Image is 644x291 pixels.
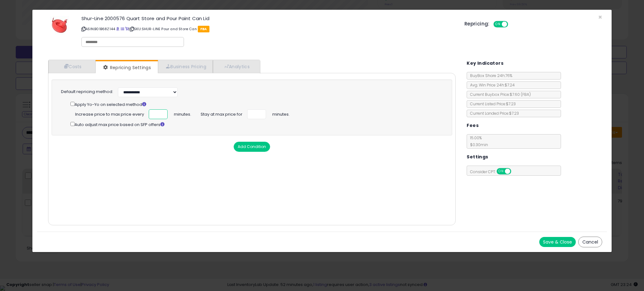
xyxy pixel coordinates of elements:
span: Increase price to max price every [75,109,144,118]
a: Repricing Settings [96,61,157,74]
label: Default repricing method: [61,89,113,95]
span: Current Buybox Price: [467,92,531,97]
p: ASIN: B01B68Z144 | SKU: SHUR-LINE Pour and Store Can [81,24,455,34]
span: $7.60 [510,92,531,97]
span: ON [494,22,502,27]
span: BuyBox Share 24h: 76% [467,73,512,78]
h3: Shur-Line 2000576 Quart Store and Pour Paint Can Lid [81,16,455,21]
a: All offer listings [121,26,124,31]
span: $0.30 min [467,142,488,147]
img: 41UVXMpe-ML._SL60_.jpg [50,16,69,35]
span: ( FBA ) [521,92,531,97]
h5: Key Indicators [467,59,503,67]
button: Save & Close [539,237,576,247]
a: Your listing only [125,26,129,31]
h5: Settings [467,153,488,161]
span: OFF [510,169,520,174]
h5: Repricing: [464,21,490,26]
span: Current Landed Price: $7.23 [467,111,519,116]
span: 15.00 % [467,135,488,147]
span: × [598,13,602,22]
div: Auto adjust max price based on SFP offers [70,121,441,128]
span: FBA [198,26,209,32]
span: Consider CPT: [467,169,519,174]
a: Business Pricing [158,60,213,73]
a: BuyBox page [116,26,119,31]
span: minutes. [174,109,191,118]
a: Analytics [213,60,259,73]
h5: Fees [467,122,479,129]
span: minutes. [272,109,290,118]
div: Apply Yo-Yo on selected method [70,101,441,108]
a: Costs [48,60,96,73]
span: ON [497,169,505,174]
span: Current Listed Price: $7.23 [467,101,516,107]
span: Avg. Win Price 24h: $7.24 [467,82,515,88]
button: Cancel [578,237,602,247]
span: Stay at max price for [201,109,242,118]
button: Add Condition [234,142,270,152]
span: OFF [507,22,517,27]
